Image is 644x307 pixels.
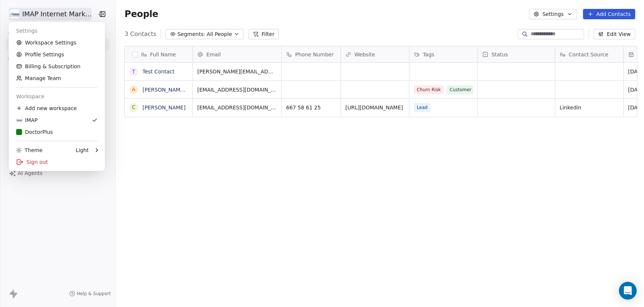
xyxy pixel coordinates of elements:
[12,25,102,37] div: Settings
[12,49,102,60] a: Profile Settings
[16,146,43,154] div: Theme
[12,90,102,102] div: Workspace
[16,128,53,136] div: DoctorPlus
[16,116,38,124] div: IMAP
[76,146,89,154] div: Light
[12,37,102,49] a: Workspace Settings
[12,156,102,168] div: Sign out
[12,72,102,84] a: Manage Team
[12,102,102,114] div: Add new workspace
[12,60,102,72] a: Billing & Subscription
[16,117,22,123] img: IMAP_Logo_ok.jpg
